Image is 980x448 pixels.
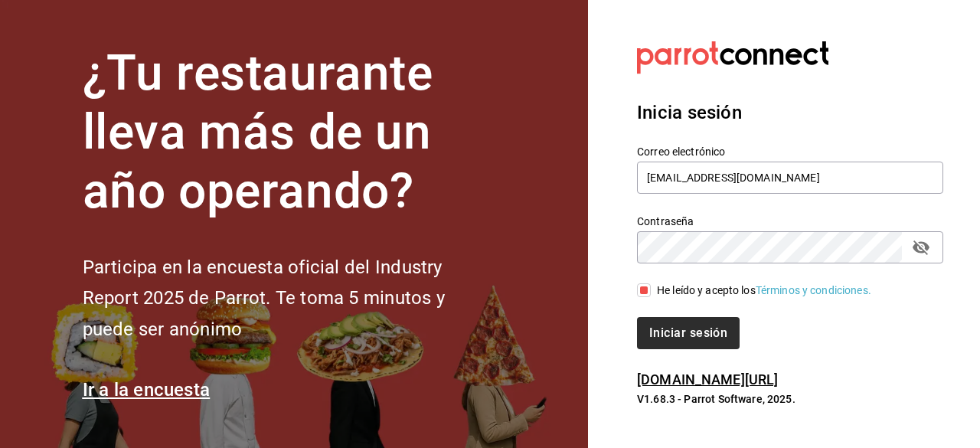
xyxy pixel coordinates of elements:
a: Términos y condiciones. [756,284,871,296]
label: Correo electrónico [637,146,943,157]
h2: Participa en la encuesta oficial del Industry Report 2025 de Parrot. Te toma 5 minutos y puede se... [83,252,496,345]
a: [DOMAIN_NAME][URL] [637,371,778,388]
input: Ingresa tu correo electrónico [637,162,943,194]
button: passwordField [908,234,934,260]
button: Iniciar sesión [637,317,740,349]
p: V1.68.3 - Parrot Software, 2025. [637,391,943,407]
div: He leído y acepto los [657,283,871,299]
h3: Inicia sesión [637,99,943,126]
h1: ¿Tu restaurante lleva más de un año operando? [83,44,496,221]
label: Contraseña [637,216,943,227]
a: Ir a la encuesta [83,379,211,401]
